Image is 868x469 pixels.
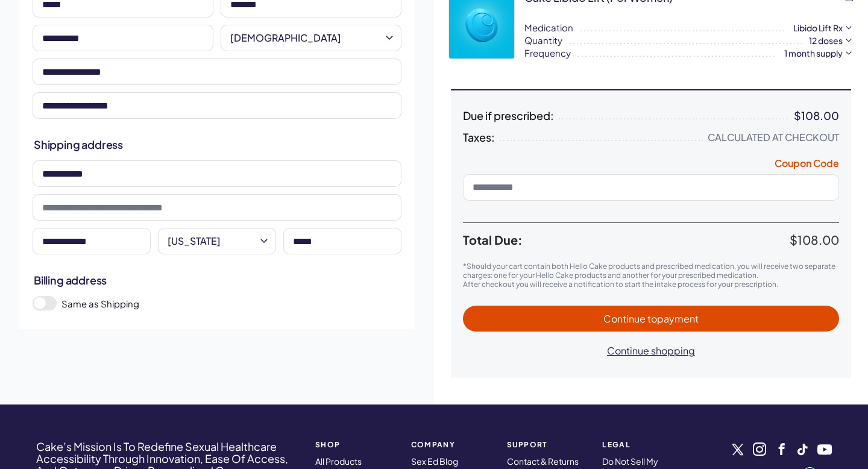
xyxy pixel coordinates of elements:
span: Continue [603,312,699,325]
span: Medication [524,21,573,34]
span: Quantity [524,34,562,46]
div: Calculated at Checkout [708,131,839,143]
span: After checkout you will receive a notification to start the intake process for your prescription. [463,280,778,289]
span: $108.00 [790,232,839,247]
a: Sex Ed Blog [411,456,458,467]
a: Contact & Returns [507,456,579,467]
span: to payment [647,312,699,325]
div: $108.00 [794,110,839,122]
span: Due if prescribed: [463,110,554,122]
p: *Should your cart contain both Hello Cake products and prescribed medication, you will receive tw... [463,262,839,280]
h2: Billing address [34,272,400,288]
span: Continue shopping [607,344,695,357]
strong: Support [507,441,588,449]
strong: Legal [602,441,684,449]
label: Same as Shipping [61,297,401,310]
button: Continue shopping [595,338,707,364]
a: All Products [315,456,362,467]
button: Continue topayment [463,306,839,332]
h2: Shipping address [34,137,400,152]
span: Taxes: [463,131,495,143]
strong: SHOP [315,441,397,449]
strong: COMPANY [411,441,492,449]
button: Coupon Code [775,157,839,174]
span: Frequency [524,46,571,59]
span: Total Due: [463,233,790,247]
